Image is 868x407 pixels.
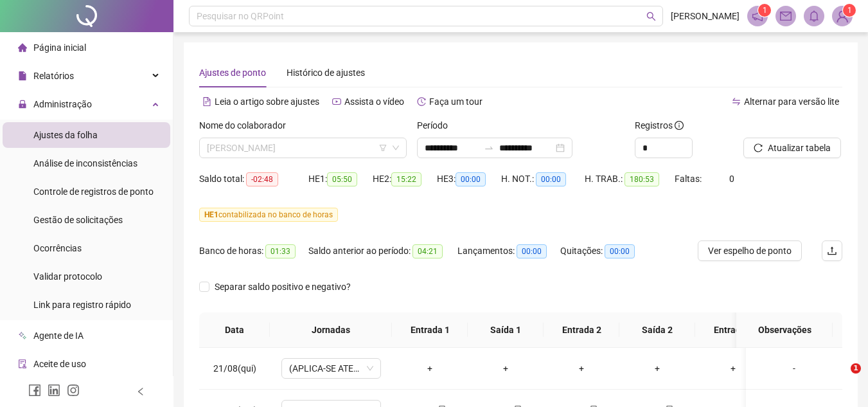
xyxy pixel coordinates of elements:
[847,6,852,15] span: 1
[33,158,137,168] span: Análise de inconsistências
[752,10,763,22] span: notification
[624,172,659,186] span: 180:53
[484,143,494,153] span: to
[287,68,365,78] span: Histórico de ajustes
[199,68,266,78] span: Ajustes de ponto
[18,43,27,52] span: home
[824,363,855,394] iframe: Intercom live chat
[33,300,131,310] span: Link para registro rápido
[33,243,82,253] span: Ocorrências
[392,312,468,348] th: Entrada 1
[484,143,494,153] span: swap-right
[33,186,154,197] span: Controle de registros de ponto
[478,361,533,375] div: +
[544,312,619,348] th: Entrada 2
[215,96,319,107] span: Leia o artigo sobre ajustes
[33,99,92,109] span: Administração
[412,244,443,258] span: 04:21
[67,384,80,397] span: instagram
[33,130,98,140] span: Ajustes da folha
[843,4,856,17] sup: Atualize o seu contato no menu Meus Dados
[199,312,270,348] th: Data
[28,384,41,397] span: facebook
[808,10,820,22] span: bell
[695,312,771,348] th: Entrada 3
[429,96,483,107] span: Faça um tour
[756,361,832,375] div: -
[560,244,650,258] div: Quitações:
[18,71,27,80] span: file
[827,246,837,256] span: upload
[468,312,544,348] th: Saída 1
[289,359,373,378] span: (APLICA-SE ATESTADO)
[763,6,767,15] span: 1
[758,4,771,17] sup: 1
[833,6,852,26] img: 75567
[136,387,145,396] span: left
[754,143,763,152] span: reload
[332,97,341,106] span: youtube
[33,42,86,53] span: Página inicial
[457,244,560,258] div: Lançamentos:
[437,172,501,186] div: HE 3:
[344,96,404,107] span: Assista o vídeo
[744,96,839,107] span: Alternar para versão lite
[202,97,211,106] span: file-text
[417,118,456,132] label: Período
[392,144,400,152] span: down
[199,118,294,132] label: Nome do colaborador
[18,100,27,109] span: lock
[402,361,457,375] div: +
[729,174,734,184] span: 0
[675,174,704,184] span: Faltas:
[705,361,761,375] div: +
[585,172,675,186] div: H. TRAB.:
[619,312,695,348] th: Saída 2
[768,141,831,155] span: Atualizar tabela
[33,271,102,282] span: Validar protocolo
[18,359,27,368] span: audit
[736,312,833,348] th: Observações
[207,138,399,158] span: AMILYANA SANTOS COSTA
[501,172,585,186] div: H. NOT.:
[48,384,60,397] span: linkedin
[33,71,74,81] span: Relatórios
[417,97,426,106] span: history
[851,363,861,374] span: 1
[698,240,802,261] button: Ver espelho de ponto
[33,330,84,341] span: Agente de IA
[743,138,841,158] button: Atualizar tabela
[213,363,256,374] span: 21/08(qui)
[646,12,656,21] span: search
[675,121,684,130] span: info-circle
[456,172,486,186] span: 00:00
[33,215,123,225] span: Gestão de solicitações
[630,361,685,375] div: +
[554,361,609,375] div: +
[747,323,822,337] span: Observações
[780,10,792,22] span: mail
[732,97,741,106] span: swap
[635,118,684,132] span: Registros
[671,9,740,23] span: [PERSON_NAME]
[517,244,547,258] span: 00:00
[33,359,86,369] span: Aceite de uso
[605,244,635,258] span: 00:00
[379,144,387,152] span: filter
[536,172,566,186] span: 00:00
[708,244,792,258] span: Ver espelho de ponto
